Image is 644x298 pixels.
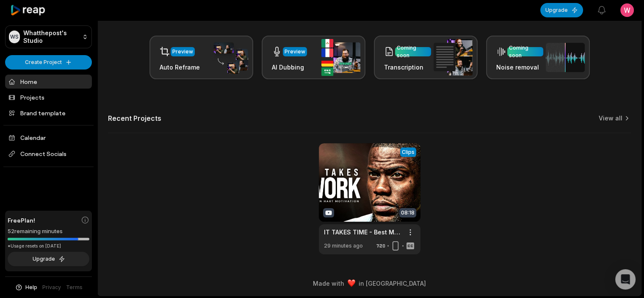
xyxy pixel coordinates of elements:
img: auto_reframe.png [209,41,248,74]
h3: Auto Reframe [160,63,200,72]
img: transcription.png [434,39,473,75]
a: View all [599,114,622,123]
img: heart emoji [348,279,355,287]
button: Create Project [5,55,92,70]
button: Upgrade [8,252,89,266]
a: Projects [5,90,92,104]
a: Terms [66,284,83,291]
a: Calendar [5,131,92,145]
img: noise_removal.png [546,43,585,72]
div: *Usage resets on [DATE] [8,243,89,249]
div: 52 remaining minutes [8,227,89,236]
span: Free Plan! [8,216,35,225]
span: Help [25,284,37,291]
a: IT TAKES TIME - Best Motivational Speech Video ([PERSON_NAME] Motivation) [324,228,402,237]
h3: Noise removal [496,63,543,72]
div: Preview [172,48,193,56]
img: ai_dubbing.png [321,39,360,76]
div: Made with in [GEOGRAPHIC_DATA] [105,279,633,288]
button: Help [15,284,37,291]
button: Upgrade [540,3,583,17]
h3: AI Dubbing [272,63,307,72]
div: Coming soon [397,44,429,59]
p: Whatthepost's Studio [23,29,79,45]
a: Home [5,75,92,89]
div: Coming soon [509,44,542,59]
h2: Recent Projects [108,114,161,123]
div: WS [9,31,20,43]
div: Preview [285,48,305,56]
a: Privacy [42,284,61,291]
h3: Transcription [384,63,431,72]
div: Open Intercom Messenger [615,269,636,290]
a: Brand template [5,106,92,120]
span: Connect Socials [5,146,92,162]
